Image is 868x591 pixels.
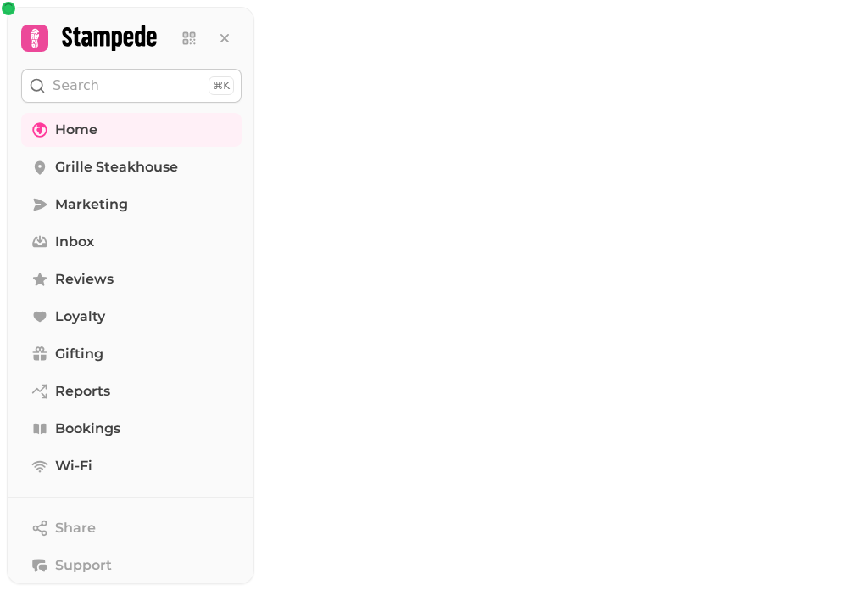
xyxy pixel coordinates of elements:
button: Share [21,511,242,545]
span: Inbox [55,232,94,252]
span: Home [55,120,97,140]
a: Reports [21,374,242,408]
span: Grille Steakhouse [55,157,178,177]
span: Support [55,555,112,576]
span: Gifting [55,344,103,364]
span: Reviews [55,269,114,290]
a: Wi-Fi [21,449,242,483]
span: Loyalty [55,307,105,327]
a: Marketing [21,188,242,222]
span: Wi-Fi [55,456,92,476]
span: Marketing [55,194,128,215]
a: Grille Steakhouse [21,150,242,184]
a: Inbox [21,225,242,259]
button: Search⌘K [21,69,242,103]
p: Search [53,76,99,96]
span: Reports [55,381,110,402]
a: Loyalty [21,300,242,334]
a: Bookings [21,412,242,446]
a: Gifting [21,337,242,371]
div: ⌘K [209,76,234,95]
button: Support [21,549,242,583]
a: Reviews [21,262,242,296]
span: Share [55,518,96,538]
a: Home [21,113,242,147]
span: Bookings [55,419,120,439]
